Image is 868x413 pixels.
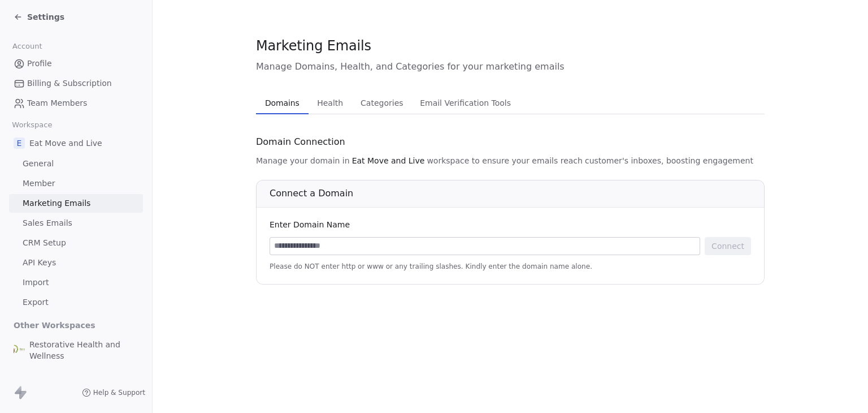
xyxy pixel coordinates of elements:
a: API Keys [9,253,143,272]
a: Team Members [9,94,143,113]
span: customer's inboxes, boosting engagement [585,155,753,166]
span: Eat Move and Live [352,155,425,166]
a: Import [9,273,143,292]
span: CRM Setup [23,237,66,249]
span: Other Workspaces [9,316,100,334]
span: Export [23,296,49,308]
span: Billing & Subscription [27,78,112,89]
span: Settings [27,11,64,23]
span: Restorative Health and Wellness [29,339,138,362]
span: Manage your domain in [256,155,350,166]
a: Marketing Emails [9,194,143,213]
span: Categories [356,95,407,111]
span: Email Verification Tools [415,95,515,111]
button: Connect [705,237,751,255]
span: Domains [261,95,304,111]
span: Eat Move and Live [29,137,102,149]
div: Enter Domain Name [270,219,751,230]
span: Help & Support [93,388,145,397]
span: Team Members [27,97,87,109]
a: Export [9,293,143,312]
a: Member [9,174,143,193]
span: workspace to ensure your emails reach [427,155,583,166]
span: Health [313,95,348,111]
a: CRM Setup [9,234,143,252]
span: Account [7,38,47,55]
span: Marketing Emails [23,197,90,209]
span: API Keys [23,257,56,269]
img: RHW_logo.png [14,345,25,356]
span: General [23,158,54,170]
span: E [14,137,25,149]
span: Please do NOT enter http or www or any trailing slashes. Kindly enter the domain name alone. [270,262,751,271]
a: Profile [9,54,143,73]
a: Help & Support [82,388,145,397]
span: Import [23,277,49,289]
a: Sales Emails [9,214,143,233]
span: Domain Connection [256,135,345,149]
span: Marketing Emails [256,37,371,54]
a: Billing & Subscription [9,74,143,93]
a: General [9,154,143,173]
span: Manage Domains, Health, and Categories for your marketing emails [256,60,765,74]
span: Member [23,178,55,190]
span: Profile [27,58,52,70]
span: Sales Emails [23,217,72,229]
a: Settings [14,11,64,23]
span: Connect a Domain [270,188,353,199]
span: Workspace [7,117,57,134]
